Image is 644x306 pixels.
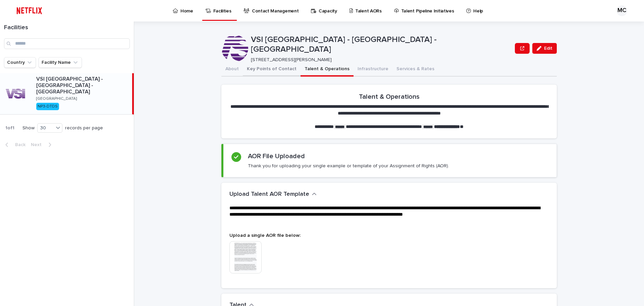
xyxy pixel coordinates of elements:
button: Key Points of Contact [243,62,301,77]
p: VSI [GEOGRAPHIC_DATA] - [GEOGRAPHIC_DATA] - [GEOGRAPHIC_DATA] [251,35,512,54]
div: MC [616,5,627,16]
button: Facility Name [39,57,82,68]
button: Talent & Operations [301,62,354,77]
button: Services & Rates [392,62,438,77]
h2: AOR File Uploaded [248,152,305,160]
button: About [221,62,243,77]
button: Upload Talent AOR Template [229,191,317,198]
button: Country [4,57,36,68]
img: ifQbXi3ZQGMSEF7WDB7W [13,4,45,17]
p: VSI [GEOGRAPHIC_DATA] - [GEOGRAPHIC_DATA] - [GEOGRAPHIC_DATA] [36,76,129,95]
input: Search [4,38,130,49]
div: NP3-DTDS [36,103,59,110]
span: Back [11,142,25,147]
span: Upload a single AOR file below: [229,233,301,238]
button: Next [28,142,57,148]
p: Show [22,125,35,131]
button: Infrastructure [354,62,392,77]
p: records per page [65,125,103,131]
div: 30 [38,125,54,132]
button: Edit [532,43,557,54]
p: [GEOGRAPHIC_DATA] [36,96,77,101]
p: [STREET_ADDRESS][PERSON_NAME] [251,57,509,63]
h2: Upload Talent AOR Template [229,191,309,198]
span: Next [31,142,46,147]
h2: Talent & Operations [359,93,420,101]
span: Edit [544,46,552,51]
h1: Facilities [4,24,130,32]
p: Thank you for uploading your single example or template of your Assignment of Rights (AOR). [248,163,449,169]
